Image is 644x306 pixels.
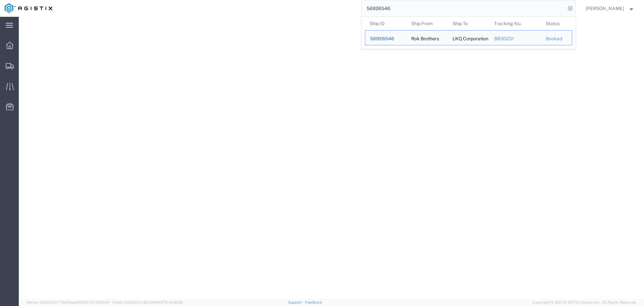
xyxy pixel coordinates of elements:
[5,3,52,13] img: logo
[370,36,394,41] span: 56926546
[288,300,305,304] a: Support
[82,300,109,304] span: [DATE] 09:51:04
[448,17,489,30] th: Ship To
[533,300,636,305] span: Copyright © [DATE]-[DATE] Agistix Inc., All Rights Reserved
[365,17,576,49] table: Search Results
[112,300,183,304] span: Client: 2025.20.0-8b113f4
[157,300,183,304] span: [DATE] 10:16:38
[406,17,448,30] th: Ship From
[546,35,567,42] div: Booked
[452,31,485,45] div: LKQ Corporation
[370,35,402,42] div: 56926546
[494,35,536,42] div: 8830231
[19,17,644,299] iframe: FS Legacy Container
[305,300,322,304] a: Feedback
[365,17,407,30] th: Ship ID
[585,4,635,12] button: [PERSON_NAME]
[362,0,566,16] input: Search for shipment number, reference number
[489,17,541,30] th: Tracking Nu.
[586,5,624,12] span: Douglas Harris
[411,31,439,45] div: Rok Brothers
[27,300,109,304] span: Server: 2025.20.0-710e05ee653
[541,17,572,30] th: Status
